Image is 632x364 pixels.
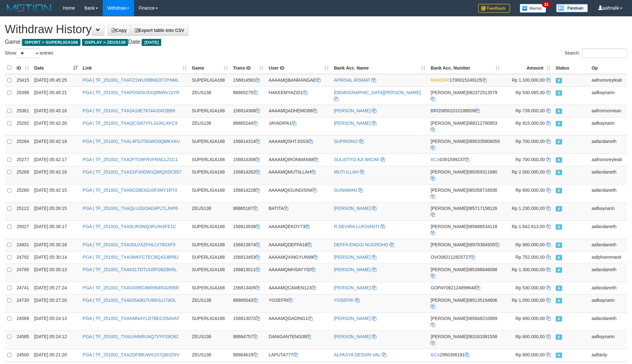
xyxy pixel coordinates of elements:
[32,86,80,105] td: [DATE] 05:45:21
[83,352,179,357] a: PGA | TF_251001_TXAZDF88UWX2X7QB3ZNV
[515,352,545,357] span: Rp 800.000,00
[266,349,331,361] td: LAPUTA777
[556,255,562,260] span: Approved - Marked by aafphoenmanit
[230,331,266,349] td: 88864757
[230,166,266,184] td: 156814262
[32,294,80,312] td: [DATE] 05:27:20
[14,294,32,312] td: 24730
[230,251,266,264] td: 156813453
[582,48,627,58] input: Search:
[230,294,266,312] td: 88865043
[83,255,178,260] a: PGA | TF_251001_TXA3WKFCTECBQ43J6PBJ
[230,184,266,202] td: 156814228
[515,108,545,113] span: Rp 739.000,00
[83,316,179,321] a: PGA | TF_251001_TXAKMNXYLD7BECO5AVAT
[189,74,230,87] td: SUPERLIGA168
[589,239,627,251] td: aafandaneth
[431,352,440,357] span: BCA
[556,316,562,322] span: Approved - Marked by aafandaneth
[230,117,266,135] td: 88865244
[553,62,589,74] th: Status
[14,74,32,87] td: 25415
[32,220,80,239] td: [DATE] 05:36:17
[22,39,80,46] span: ISPORT > SUPERLIGA168
[334,169,358,175] a: MUTI ILLAH
[334,139,358,144] a: SUPRIONO
[512,224,545,229] span: Rp 1.642.613,00
[428,105,502,117] td: 208501010188509
[5,48,53,58] label: Show entries
[14,86,32,105] td: 25398
[266,105,331,117] td: AAAAMQADHEMO88
[556,108,562,114] span: Approved - Marked by aafromsomean
[83,188,177,193] a: PGA | TF_251001_TXA8O2BEIGU0F3MY1RT4
[189,86,230,105] td: ZEUS138
[431,206,467,211] span: [PERSON_NAME]
[189,239,230,251] td: SUPERLIGA168
[431,298,467,303] span: [PERSON_NAME]
[189,62,230,74] th: Game: activate to sort column ascending
[32,74,80,87] td: [DATE] 05:45:25
[83,206,178,211] a: PGA | TF_251001_TXAQLUJGOAD4PLTLJHP6
[515,157,545,162] span: Rp 700.000,00
[230,62,266,74] th: Trans ID: activate to sort column ascending
[266,117,331,135] td: JAYADIPA1
[589,74,627,87] td: aafnonsreyleab
[14,62,32,74] th: ID: activate to sort column ascending
[515,242,545,247] span: Rp 900.000,00
[556,353,562,358] span: Approved - Marked by aaftanly
[428,239,502,251] td: 08978384935
[266,135,331,153] td: AAAAMQSHTJOSS
[334,298,353,303] a: YOSEFRI
[131,25,188,36] a: Export table into CSV
[189,105,230,117] td: SUPERLIGA168
[428,86,502,105] td: 082372513579
[32,251,80,264] td: [DATE] 05:30:14
[80,62,189,74] th: Link: activate to sort column ascending
[108,25,131,36] a: Copy
[266,331,331,349] td: DANIGANTENG09
[266,86,331,105] td: HAKEEMYAZID1
[32,117,80,135] td: [DATE] 05:42:20
[14,135,32,153] td: 25284
[515,285,545,290] span: Rp 530.000,00
[189,331,230,349] td: ZEUS138
[334,334,371,339] a: [PERSON_NAME]
[189,294,230,312] td: ZEUS138
[589,251,627,264] td: aafphoenmanit
[83,242,176,247] a: PGA | TF_251001_TXA3SLVXZFHLLV76SXF5
[334,188,357,193] a: GUNAWAN
[14,105,32,117] td: 25361
[32,202,80,220] td: [DATE] 05:39:15
[230,264,266,282] td: 156813011
[431,316,467,321] span: [PERSON_NAME]
[83,157,178,162] a: PGA | TF_251001_TXA2FTO9FRVFRACLZ1C1
[266,202,331,220] td: BATITA
[428,62,502,74] th: Bank Acc. Number: activate to sort column ascending
[428,312,502,331] td: 085848210069
[230,105,266,117] td: 156814368
[189,184,230,202] td: SUPERLIGA168
[266,74,331,87] td: AAAAMQBANRANGAE
[230,239,266,251] td: 156813674
[334,78,370,83] a: APRISAL RISMAT
[189,264,230,282] td: SUPERLIGA168
[334,224,379,229] a: R DEVIRA LUFDIANTI
[189,153,230,166] td: SUPERLIGA168
[589,135,627,153] td: aafandaneth
[14,153,32,166] td: 25277
[589,153,627,166] td: aafnonsreyleab
[431,285,446,290] span: GOPAY
[431,334,467,339] span: [PERSON_NAME]
[431,267,467,272] span: [PERSON_NAME]
[589,294,627,312] td: aafkaynarin
[32,135,80,153] td: [DATE] 05:42:18
[515,90,545,95] span: Rp 530.065,00
[428,282,502,294] td: 082124899640
[431,108,438,113] span: BRI
[230,74,266,87] td: 156814561
[428,74,502,87] td: 1700015249125
[230,349,266,361] td: 88864619
[334,285,371,290] a: [PERSON_NAME]
[266,312,331,331] td: AAAAMQGADING1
